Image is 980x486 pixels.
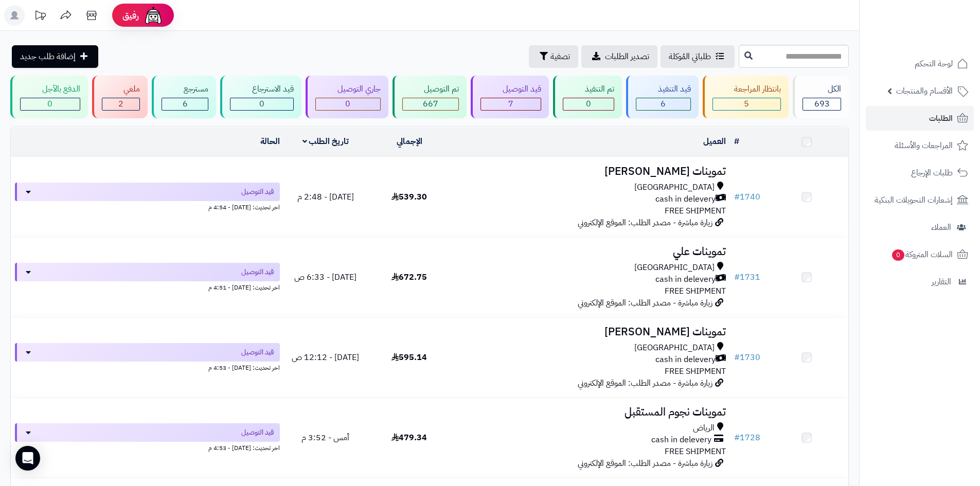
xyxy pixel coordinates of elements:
[932,275,951,289] span: التقارير
[241,187,274,197] span: قيد التوصيل
[734,431,740,444] span: #
[693,422,715,434] span: الرياض
[586,98,591,110] span: 0
[929,111,953,125] span: الطلبات
[102,98,140,110] div: 2
[866,160,974,185] a: طلبات الإرجاع
[734,351,760,364] a: #1730
[143,5,164,26] img: ai-face.png
[665,445,726,458] span: FREE SHIPMENT
[480,83,541,95] div: قيد التوصيل
[15,362,280,372] div: اخر تحديث: [DATE] - 4:53 م
[469,76,551,118] a: قيد التوصيل 7
[634,182,715,193] span: [GEOGRAPHIC_DATA]
[636,98,690,110] div: 6
[118,98,123,110] span: 2
[550,50,570,63] span: تصفية
[183,98,188,110] span: 6
[866,269,974,294] a: التقارير
[402,83,459,95] div: تم التوصيل
[297,191,354,203] span: [DATE] - 2:48 م
[866,215,974,240] a: العملاء
[455,246,726,258] h3: تموينات علي
[15,201,280,212] div: اخر تحديث: [DATE] - 4:54 م
[90,76,150,118] a: ملغي 2
[292,351,359,364] span: [DATE] - 12:12 ص
[578,217,712,229] span: زيارة مباشرة - مصدر الطلب: الموقع الإلكتروني
[316,98,380,110] div: 0
[578,457,712,470] span: زيارة مباشرة - مصدر الطلب: الموقع الإلكتروني
[892,249,904,261] span: 0
[734,431,760,444] a: #1728
[27,5,53,28] a: تحديثات المنصة
[791,76,851,118] a: الكل693
[455,166,726,177] h3: تموينات [PERSON_NAME]
[636,83,691,95] div: قيد التنفيذ
[578,377,712,389] span: زيارة مباشرة - مصدر الطلب: الموقع الإلكتروني
[665,205,726,217] span: FREE SHIPMENT
[910,28,970,49] img: logo-2.png
[162,98,208,110] div: 6
[634,262,715,274] span: [GEOGRAPHIC_DATA]
[866,133,974,158] a: المراجعات والأسئلة
[8,76,90,118] a: الدفع بالآجل 0
[931,220,951,235] span: العملاء
[578,297,712,309] span: زيارة مباشرة - مصدر الطلب: الموقع الإلكتروني
[391,271,427,283] span: 672.75
[734,191,760,203] a: #1740
[655,354,716,366] span: cash in delevery
[896,84,953,98] span: الأقسام والمنتجات
[665,365,726,377] span: FREE SHIPMENT
[218,76,304,118] a: قيد الاسترجاع 0
[529,45,578,68] button: تصفية
[655,274,716,285] span: cash in delevery
[122,9,139,22] span: رفيق
[814,98,830,110] span: 693
[803,83,841,95] div: الكل
[651,434,711,446] span: cash in delevery
[241,427,274,438] span: قيد التوصيل
[701,76,791,118] a: بانتظار المراجعة 5
[665,285,726,297] span: FREE SHIPMENT
[397,135,422,148] a: الإجمالي
[391,431,427,444] span: 479.34
[162,83,208,95] div: مسترجع
[661,45,735,68] a: طلباتي المُوكلة
[345,98,350,110] span: 0
[734,135,739,148] a: #
[875,193,953,207] span: إشعارات التحويلات البنكية
[734,271,760,283] a: #1731
[302,135,349,148] a: تاريخ الطلب
[15,446,40,471] div: Open Intercom Messenger
[895,138,953,153] span: المراجعات والأسئلة
[911,166,953,180] span: طلبات الإرجاع
[581,45,657,68] a: تصدير الطلبات
[481,98,541,110] div: 7
[866,188,974,212] a: إشعارات التحويلات البنكية
[230,83,294,95] div: قيد الاسترجاع
[391,351,427,364] span: 595.14
[734,191,740,203] span: #
[20,83,80,95] div: الدفع بالآجل
[744,98,749,110] span: 5
[12,45,98,68] a: إضافة طلب جديد
[259,98,264,110] span: 0
[15,442,280,453] div: اخر تحديث: [DATE] - 4:53 م
[669,50,711,63] span: طلباتي المُوكلة
[605,50,649,63] span: تصدير الطلبات
[563,83,614,95] div: تم التنفيذ
[891,247,953,262] span: السلات المتروكة
[866,242,974,267] a: السلات المتروكة0
[508,98,513,110] span: 7
[551,76,624,118] a: تم التنفيذ 0
[304,76,390,118] a: جاري التوصيل 0
[655,193,716,205] span: cash in delevery
[241,267,274,277] span: قيد التوصيل
[661,98,666,110] span: 6
[455,326,726,338] h3: تموينات [PERSON_NAME]
[47,98,52,110] span: 0
[455,406,726,418] h3: تموينات نجوم المستقبل
[866,106,974,131] a: الطلبات
[734,351,740,364] span: #
[150,76,218,118] a: مسترجع 6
